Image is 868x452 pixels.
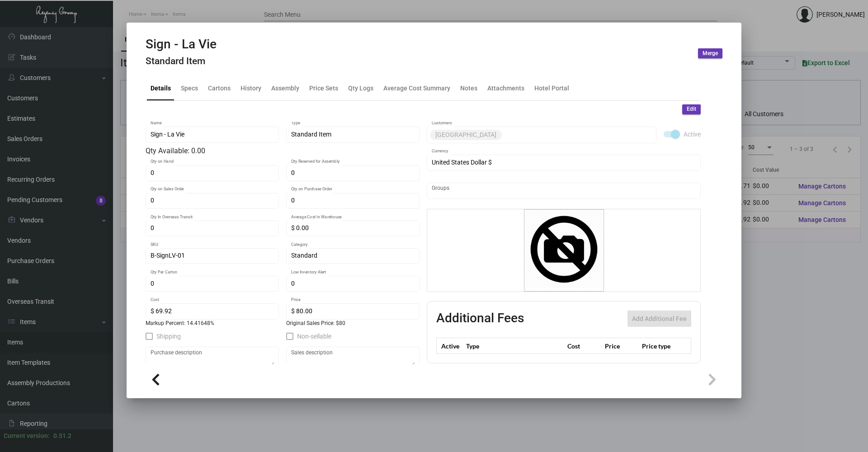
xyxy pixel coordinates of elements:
[687,105,696,113] span: Edit
[181,83,198,93] div: Specs
[151,83,171,93] div: Details
[682,104,701,114] button: Edit
[632,315,687,322] span: Add Additional Fee
[241,83,261,93] div: History
[297,331,331,342] span: Non-sellable
[146,37,217,52] h2: Sign - La Vie
[464,338,565,354] th: Type
[460,83,477,93] div: Notes
[208,83,231,93] div: Cartons
[309,83,338,93] div: Price Sets
[437,338,464,354] th: Active
[271,83,299,93] div: Assembly
[436,311,524,327] h2: Additional Fees
[146,146,420,156] div: Qty Available: 0.00
[703,50,718,57] span: Merge
[487,83,524,93] div: Attachments
[627,311,691,327] button: Add Additional Fee
[603,338,640,354] th: Price
[53,431,71,441] div: 0.51.2
[504,131,652,138] input: Add new..
[146,56,217,67] h4: Standard Item
[4,431,50,441] div: Current version:
[156,331,181,342] span: Shipping
[640,338,680,354] th: Price type
[684,129,701,140] span: Active
[430,130,502,140] mat-chip: [GEOGRAPHIC_DATA]
[348,83,373,93] div: Qty Logs
[383,83,450,93] div: Average Cost Summary
[698,48,722,58] button: Merge
[432,187,696,194] input: Add new..
[565,338,602,354] th: Cost
[534,83,569,93] div: Hotel Portal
